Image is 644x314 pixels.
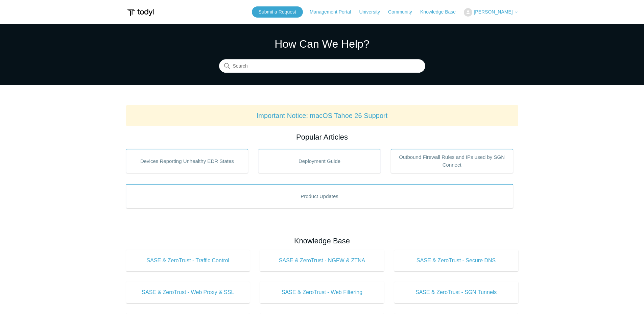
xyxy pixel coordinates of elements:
[474,9,512,15] span: [PERSON_NAME]
[260,282,384,303] a: SASE & ZeroTrust - Web Filtering
[126,282,250,303] a: SASE & ZeroTrust - Web Proxy & SSL
[126,184,513,208] a: Product Updates
[136,288,240,296] span: SASE & ZeroTrust - Web Proxy & SSL
[126,131,518,143] h2: Popular Articles
[260,250,384,271] a: SASE & ZeroTrust - NGFW & ZTNA
[257,112,388,119] a: Important Notice: macOS Tahoe 26 Support
[404,288,508,296] span: SASE & ZeroTrust - SGN Tunnels
[394,282,518,303] a: SASE & ZeroTrust - SGN Tunnels
[359,8,386,16] a: University
[420,8,462,16] a: Knowledge Base
[126,149,248,173] a: Devices Reporting Unhealthy EDR States
[310,8,358,16] a: Management Portal
[394,250,518,271] a: SASE & ZeroTrust - Secure DNS
[258,149,381,173] a: Deployment Guide
[136,257,240,265] span: SASE & ZeroTrust - Traffic Control
[404,257,508,265] span: SASE & ZeroTrust - Secure DNS
[270,257,374,265] span: SASE & ZeroTrust - NGFW & ZTNA
[464,8,518,17] button: [PERSON_NAME]
[126,250,250,271] a: SASE & ZeroTrust - Traffic Control
[219,36,425,52] h1: How Can We Help?
[270,288,374,296] span: SASE & ZeroTrust - Web Filtering
[126,235,518,246] h2: Knowledge Base
[391,149,513,173] a: Outbound Firewall Rules and IPs used by SGN Connect
[126,6,155,19] img: Todyl Support Center Help Center home page
[219,59,425,73] input: Search
[252,6,303,18] a: Submit a Request
[388,8,419,16] a: Community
